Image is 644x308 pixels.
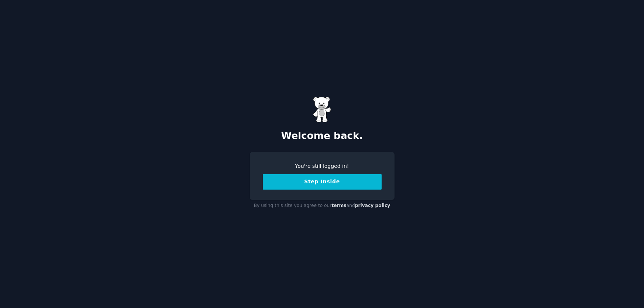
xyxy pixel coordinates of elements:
[250,200,395,212] div: By using this site you agree to our and
[355,203,390,208] a: privacy policy
[313,97,331,122] img: Gummy Bear
[250,130,395,142] h2: Welcome back.
[331,203,346,208] a: terms
[263,174,382,190] button: Step Inside
[263,179,382,184] a: Step Inside
[263,162,382,170] div: You're still logged in!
